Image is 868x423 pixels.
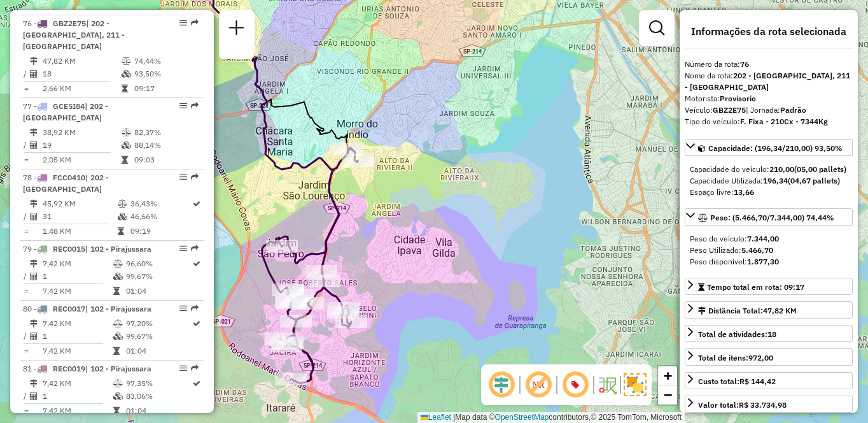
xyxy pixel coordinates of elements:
[740,117,828,126] strong: F. Fixa - 210Cx - 7344Kg
[130,197,192,210] td: 36,43%
[23,270,29,283] td: /
[42,210,117,223] td: 31
[125,317,192,330] td: 97,20%
[42,345,113,357] td: 7,42 KM
[560,369,591,400] span: Exibir número da rota
[30,200,38,208] i: Distância Total
[685,116,853,127] div: Tipo do veículo:
[30,129,38,136] i: Distância Total
[30,392,38,400] i: Total de Atividades
[767,329,776,339] strong: 18
[685,159,853,203] div: Capacidade: (196,34/210,00) 93,50%
[42,154,121,166] td: 2,05 KM
[698,376,776,387] div: Custo total:
[42,68,121,80] td: 18
[698,399,787,411] div: Valor total:
[685,71,850,92] strong: 202 - [GEOGRAPHIC_DATA], 211 - [GEOGRAPHIC_DATA]
[53,304,85,313] span: REC0017
[30,260,38,268] i: Distância Total
[122,141,131,149] i: % de utilização da cubagem
[685,325,853,342] a: Total de atividades:18
[191,102,199,110] em: Rota exportada
[122,70,131,78] i: % de utilização da cubagem
[690,175,848,187] div: Capacidade Utilizada:
[179,364,187,372] em: Opções
[193,320,200,327] i: Rota otimizada
[23,68,29,80] td: /
[30,213,38,220] i: Total de Atividades
[118,200,127,208] i: % de utilização do peso
[747,257,779,266] strong: 1.877,30
[624,373,647,396] img: Exibir/Ocultar setores
[690,164,848,175] div: Capacidade do veículo:
[698,352,773,364] div: Total de itens:
[134,139,198,152] td: 88,14%
[134,154,198,166] td: 09:03
[30,141,38,149] i: Total de Atividades
[788,176,840,185] strong: (04,67 pallets)
[122,57,131,65] i: % de utilização do peso
[179,305,187,312] em: Opções
[125,377,192,390] td: 97,35%
[708,143,843,153] span: Capacidade: (196,34/210,00) 93,50%
[23,173,109,194] span: 78 -
[685,348,853,366] a: Total de itens:972,00
[53,18,86,28] span: GBZ2E75
[42,405,113,417] td: 7,42 KM
[23,330,29,343] td: /
[685,396,853,413] a: Valor total:R$ 33.734,98
[523,369,554,400] span: Exibir NR
[179,19,187,27] em: Opções
[125,390,192,403] td: 83,06%
[30,273,38,280] i: Total de Atividades
[134,82,198,95] td: 09:17
[53,364,85,373] span: REC0019
[125,285,192,298] td: 01:04
[191,364,199,372] em: Rota exportada
[42,285,113,298] td: 7,42 KM
[130,210,192,223] td: 46,66%
[685,372,853,389] a: Custo total:R$ 144,42
[179,102,187,110] em: Opções
[42,390,113,403] td: 1
[417,412,685,423] div: Map data © contributors,© 2025 TomTom, Microsoft
[685,93,853,104] div: Motorista:
[191,305,199,312] em: Rota exportada
[495,413,549,422] a: OpenStreetMap
[122,129,131,136] i: % de utilização do peso
[42,270,113,283] td: 1
[113,260,123,268] i: % de utilização do peso
[42,55,121,68] td: 47,82 KM
[748,353,773,362] strong: 972,00
[42,139,121,152] td: 19
[53,244,85,254] span: REC0015
[113,287,120,295] i: Tempo total em rota
[734,187,754,197] strong: 13,66
[113,347,120,355] i: Tempo total em rota
[113,333,123,340] i: % de utilização da cubagem
[685,59,853,70] div: Número da rota:
[698,305,797,317] div: Distância Total:
[690,234,779,243] span: Peso do veículo:
[193,380,200,387] i: Rota otimizada
[664,387,672,403] span: −
[30,57,38,65] i: Distância Total
[23,364,151,373] span: 81 -
[85,304,151,313] span: | 102 - Pirajussara
[193,260,200,268] i: Rota otimizada
[179,173,187,181] em: Opções
[23,225,29,238] td: =
[118,227,124,235] i: Tempo total em rota
[23,18,125,51] span: 76 -
[794,164,846,174] strong: (05,00 pallets)
[113,392,123,400] i: % de utilização da cubagem
[85,364,151,373] span: | 102 - Pirajussara
[42,257,113,270] td: 7,42 KM
[685,301,853,319] a: Distância Total:47,82 KM
[42,225,117,238] td: 1,48 KM
[685,104,853,116] div: Veículo:
[30,380,38,387] i: Distância Total
[23,244,151,254] span: 79 -
[179,245,187,252] em: Opções
[597,375,617,395] img: Fluxo de ruas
